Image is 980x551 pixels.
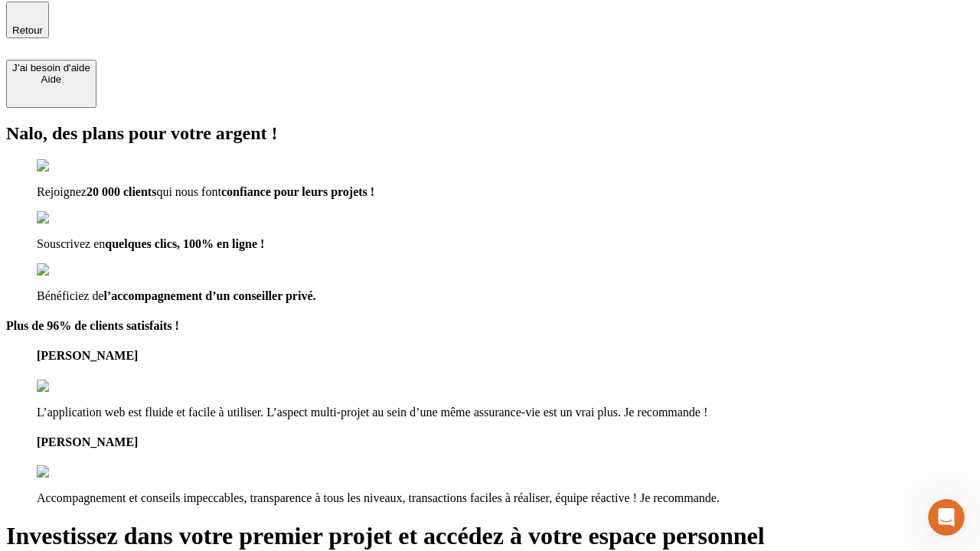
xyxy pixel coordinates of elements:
[12,73,90,85] div: Aide
[928,499,965,536] iframe: Intercom live chat
[6,522,974,550] h1: Investissez dans votre premier projet et accédez à votre espace personnel
[6,123,974,144] h2: Nalo, des plans pour votre argent !
[37,159,103,173] img: checkmark
[37,211,103,225] img: checkmark
[37,349,974,363] h4: [PERSON_NAME]
[87,185,157,198] span: 20 000 clients
[37,435,974,449] h4: [PERSON_NAME]
[37,185,87,198] span: Rejoignez
[12,62,90,73] div: J’ai besoin d'aide
[221,185,374,198] span: confiance pour leurs projets !
[37,289,104,302] span: Bénéficiez de
[156,185,220,198] span: qui nous font
[37,380,113,393] img: reviews stars
[37,406,974,419] p: L’application web est fluide et facile à utiliser. L’aspect multi-projet au sein d’une même assur...
[6,319,974,333] h4: Plus de 96% de clients satisfaits !
[6,2,49,38] button: Retour
[104,289,316,302] span: l’accompagnement d’un conseiller privé.
[12,24,43,36] span: Retour
[37,465,113,479] img: reviews stars
[37,237,105,250] span: Souscrivez en
[37,491,974,505] p: Accompagnement et conseils impeccables, transparence à tous les niveaux, transactions faciles à r...
[6,60,96,108] button: J’ai besoin d'aideAide
[105,237,264,250] span: quelques clics, 100% en ligne !
[37,263,103,277] img: checkmark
